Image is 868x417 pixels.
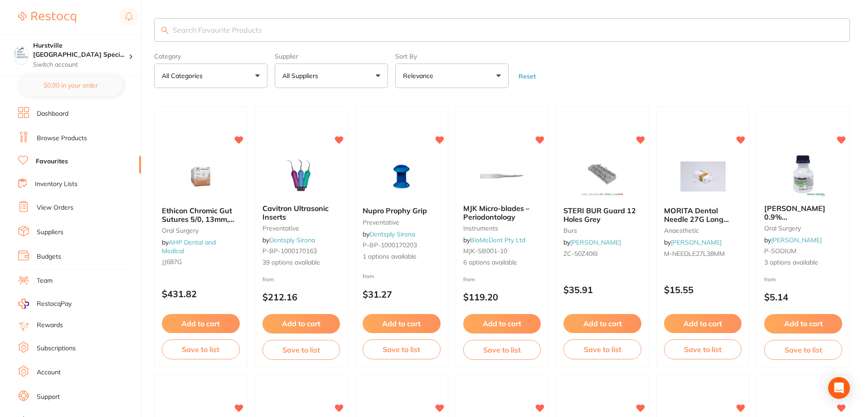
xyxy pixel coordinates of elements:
[37,109,68,118] a: Dashboard
[764,340,842,360] button: Save to list
[764,247,796,255] span: P-SODIUM
[664,206,729,232] span: MORITA Dental Needle 27G Long 38mm Box of 100
[14,46,28,60] img: Hurstville Sydney Specialist Periodontics
[363,273,374,280] span: from
[674,154,732,199] img: MORITA Dental Needle 27G Long 38mm Box of 100
[18,74,123,96] button: $0.00 in your order
[563,250,598,258] span: ZC-50Z406I
[764,204,842,221] b: Baxter 0.9% Sodium Chloride Saline Bottles
[516,72,538,80] button: Reset
[262,340,340,360] button: Save to list
[363,314,441,333] button: Add to cart
[262,258,340,267] span: 39 options available
[764,225,842,232] small: oral surgery
[37,134,87,143] a: Browse Products
[18,299,29,309] img: RestocqPay
[463,225,541,232] small: instruments
[664,227,742,234] small: anaesthetic
[363,206,427,215] span: Nupro Prophy Grip
[395,64,509,88] button: Relevance
[262,204,329,221] span: Cavitron Ultrasonic Inserts
[463,258,541,267] span: 6 options available
[262,276,274,283] span: from
[363,241,417,249] span: P-BP-1000170203
[463,314,541,333] button: Add to cart
[162,238,216,255] a: AHP Dental and Medical
[262,236,315,244] span: by
[162,238,216,255] span: by
[262,204,340,221] b: Cavitron Ultrasonic Inserts
[18,299,72,309] a: RestocqPay
[463,236,525,244] span: by
[403,71,437,80] p: Relevance
[37,321,63,330] a: Rewards
[771,236,822,244] a: [PERSON_NAME]
[154,53,267,60] label: Category
[162,339,240,359] button: Save to list
[162,289,240,299] p: $431.82
[372,154,431,199] img: Nupro Prophy Grip
[764,258,842,267] span: 3 options available
[463,276,475,283] span: from
[18,12,76,23] img: Restocq Logo
[18,7,76,28] a: Restocq Logo
[470,236,525,244] a: BioMeDent Pty Ltd
[37,252,61,261] a: Budgets
[363,252,441,261] span: 1 options available
[37,392,60,402] a: Support
[162,227,240,234] small: oral surgery
[272,152,330,197] img: Cavitron Ultrasonic Inserts
[363,219,441,226] small: preventative
[828,377,850,399] div: Open Intercom Messenger
[472,152,531,197] img: MJK Micro-blades – Periodontology
[262,247,317,255] span: P-BP-1000170163
[37,344,76,353] a: Subscriptions
[395,53,509,60] label: Sort By
[764,292,842,302] p: $5.14
[275,64,388,88] button: All Suppliers
[37,228,63,237] a: Suppliers
[275,53,388,60] label: Supplier
[154,64,267,88] button: All Categories
[463,247,507,255] span: MJK-SB001-10
[36,157,68,166] a: Favourites
[463,340,541,360] button: Save to list
[162,206,240,223] b: Ethicon Chromic Gut Sutures 5/0, 13mm, 3/8 Circle - 687G
[463,204,529,221] span: MJK Micro-blades – Periodontology
[671,238,722,246] a: [PERSON_NAME]
[33,41,129,59] h4: Hurstville Sydney Specialist Periodontics
[563,339,641,359] button: Save to list
[764,276,776,283] span: from
[37,203,73,212] a: View Orders
[162,71,206,80] p: All Categories
[563,206,641,223] b: STERI BUR Guard 12 Holes Grey
[369,230,415,238] a: Dentsply Sirona
[162,258,182,266] span: JJ687G
[262,292,340,302] p: $212.16
[764,204,826,238] span: [PERSON_NAME] 0.9% [MEDICAL_DATA] Saline Bottles
[664,206,742,223] b: MORITA Dental Needle 27G Long 38mm Box of 100
[363,289,441,299] p: $31.27
[269,236,315,244] a: Dentsply Sirona
[774,152,833,197] img: Baxter 0.9% Sodium Chloride Saline Bottles
[162,314,240,333] button: Add to cart
[363,206,441,215] b: Nupro Prophy Grip
[563,238,621,246] span: by
[37,276,53,285] a: Team
[463,204,541,221] b: MJK Micro-blades – Periodontology
[563,206,636,223] span: STERI BUR Guard 12 Holes Grey
[262,314,340,333] button: Add to cart
[573,154,632,199] img: STERI BUR Guard 12 Holes Grey
[363,339,441,359] button: Save to list
[570,238,621,246] a: [PERSON_NAME]
[171,154,230,199] img: Ethicon Chromic Gut Sutures 5/0, 13mm, 3/8 Circle - 687G
[563,285,641,295] p: $35.91
[764,236,822,244] span: by
[563,227,641,234] small: burs
[764,314,842,333] button: Add to cart
[154,18,850,42] input: Search Favourite Products
[37,368,61,377] a: Account
[664,285,742,295] p: $15.55
[664,314,742,333] button: Add to cart
[463,292,541,302] p: $119.20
